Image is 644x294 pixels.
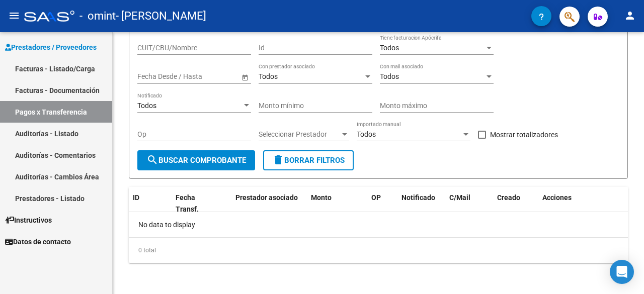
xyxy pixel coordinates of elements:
[137,72,169,81] input: Start date
[497,193,520,202] span: Creado
[259,130,340,139] span: Seleccionar Prestador
[272,154,284,166] mat-icon: delete
[5,215,52,226] span: Instructivos
[449,193,470,202] span: C/Mail
[172,187,217,220] datatable-header-cell: Fecha Transf.
[397,187,445,220] datatable-header-cell: Notificado
[624,10,636,22] mat-icon: person
[8,10,20,22] mat-icon: menu
[133,193,139,202] span: ID
[129,187,172,220] datatable-header-cell: ID
[311,193,332,202] span: Monto
[445,187,493,220] datatable-header-cell: C/Mail
[79,5,116,27] span: - omint
[129,212,628,237] div: No data to display
[259,72,278,80] span: Todos
[367,187,397,220] datatable-header-cell: OP
[137,102,156,110] span: Todos
[380,44,399,52] span: Todos
[307,187,367,220] datatable-header-cell: Monto
[231,187,307,220] datatable-header-cell: Prestador asociado
[401,193,435,202] span: Notificado
[610,260,634,284] div: Open Intercom Messenger
[146,156,246,165] span: Buscar Comprobante
[116,5,206,27] span: - [PERSON_NAME]
[357,130,376,138] span: Todos
[380,72,399,80] span: Todos
[371,193,381,202] span: OP
[263,150,354,170] button: Borrar Filtros
[176,193,199,213] span: Fecha Transf.
[5,42,97,53] span: Prestadores / Proveedores
[146,154,158,166] mat-icon: search
[129,238,628,263] div: 0 total
[137,150,255,170] button: Buscar Comprobante
[538,187,629,220] datatable-header-cell: Acciones
[493,187,538,220] datatable-header-cell: Creado
[239,72,250,82] button: Open calendar
[5,236,71,247] span: Datos de contacto
[542,193,572,202] span: Acciones
[235,193,298,202] span: Prestador asociado
[177,72,226,81] input: End date
[490,129,558,141] span: Mostrar totalizadores
[272,156,345,165] span: Borrar Filtros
